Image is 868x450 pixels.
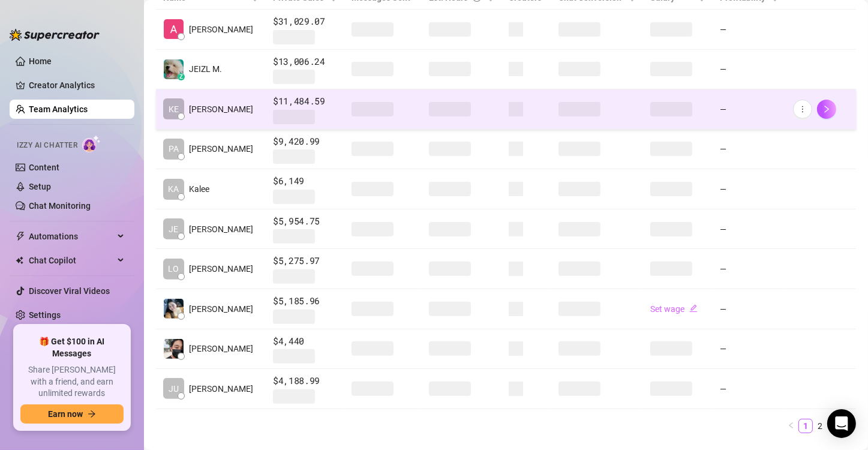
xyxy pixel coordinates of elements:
[189,103,253,116] span: [PERSON_NAME]
[29,286,110,296] a: Discover Viral Videos
[20,404,124,424] button: Earn nowarrow-right
[169,182,179,196] span: KA
[189,182,209,196] span: Kalee
[29,310,61,320] a: Settings
[189,302,253,316] span: [PERSON_NAME]
[189,142,253,155] span: [PERSON_NAME]
[273,55,337,69] span: $13,006.24
[17,140,77,151] span: Izzy AI Chatter
[713,289,786,329] td: —
[827,409,856,438] div: Open Intercom Messenger
[29,182,51,191] a: Setup
[713,369,786,409] td: —
[169,103,179,116] span: KE
[189,223,253,236] span: [PERSON_NAME]
[273,374,337,388] span: $4,188.99
[178,73,185,80] div: z
[10,29,100,41] img: logo-BBDzfeDw.svg
[713,89,786,130] td: —
[20,336,124,359] span: 🎁 Get $100 in AI Messages
[20,364,124,400] span: Share [PERSON_NAME] with a friend, and earn unlimited rewards
[798,105,807,113] span: more
[813,419,827,433] a: 2
[16,232,25,241] span: thunderbolt
[169,382,179,395] span: JU
[273,294,337,308] span: $5,185.96
[169,223,179,236] span: JE
[29,227,114,246] span: Automations
[788,422,795,429] span: left
[273,214,337,229] span: $5,954.75
[29,251,114,270] span: Chat Copilot
[29,76,125,95] a: Creator Analytics
[713,249,786,289] td: —
[29,163,59,172] a: Content
[189,62,222,76] span: JEIZL M.
[650,304,698,314] a: Set wageedit
[273,174,337,188] span: $6,149
[713,169,786,209] td: —
[689,304,698,313] span: edit
[169,262,179,275] span: LO
[16,256,23,265] img: Chat Copilot
[164,299,184,319] img: Sheina Gorricet…
[813,419,827,433] li: 2
[273,94,337,109] span: $11,484.59
[784,419,798,433] button: left
[189,262,253,275] span: [PERSON_NAME]
[713,209,786,250] td: —
[88,410,96,418] span: arrow-right
[164,339,184,359] img: john kenneth sa…
[273,334,337,349] span: $4,440
[784,419,798,433] li: Previous Page
[189,382,253,395] span: [PERSON_NAME]
[273,254,337,268] span: $5,275.97
[169,142,179,155] span: PA
[713,130,786,170] td: —
[273,14,337,29] span: $31,029.07
[189,23,253,36] span: [PERSON_NAME]
[798,419,813,433] li: 1
[713,329,786,370] td: —
[189,342,253,355] span: [PERSON_NAME]
[273,134,337,149] span: $9,420.99
[29,104,88,114] a: Team Analytics
[822,105,831,113] span: right
[48,409,83,419] span: Earn now
[713,10,786,50] td: —
[164,19,184,39] img: Alexicon Ortiag…
[82,135,101,152] img: AI Chatter
[164,59,184,79] img: JEIZL MALLARI
[713,50,786,90] td: —
[29,201,91,211] a: Chat Monitoring
[29,56,52,66] a: Home
[799,419,812,433] a: 1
